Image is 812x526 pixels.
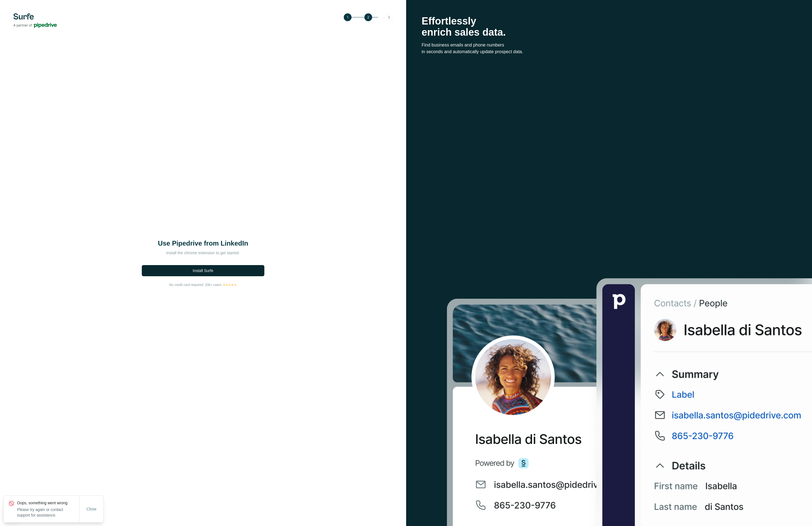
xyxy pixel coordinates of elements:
p: Oops, something went wrong [17,500,79,506]
p: Effortlessly [422,16,797,27]
img: Surfe's logo [13,13,57,28]
p: Find business emails and phone numbers [422,42,797,48]
button: Close [83,504,101,514]
h1: Use Pipedrive from LinkedIn [147,239,259,248]
img: Step 2 [344,13,393,21]
span: Close [87,506,97,512]
p: Please try again or contact support for assistance. [17,507,79,518]
span: Install Surfe [193,268,213,273]
span: No credit card required. 20k+ users [169,282,221,287]
button: Install Surfe [142,265,264,276]
p: enrich sales data. [422,27,797,38]
p: Install the chrome extension to get started. [147,250,259,256]
img: Surfe Stock Photo - Selling good vibes [447,277,812,526]
p: in seconds and automatically update prospect data. [422,48,797,55]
